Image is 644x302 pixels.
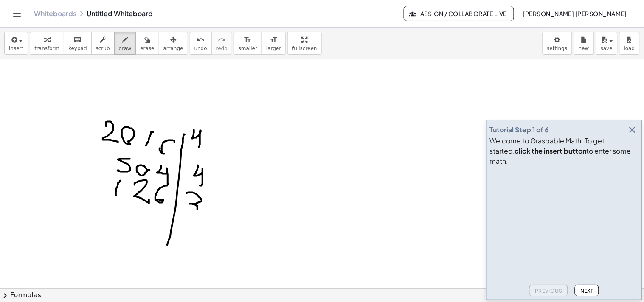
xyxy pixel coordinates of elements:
i: format_size [270,35,278,45]
span: draw [119,45,132,51]
span: smaller [239,45,257,51]
button: Next [575,285,599,296]
button: transform [30,32,64,55]
button: save [596,32,618,55]
button: format_sizelarger [262,32,286,55]
i: format_size [244,35,252,45]
button: load [619,32,640,55]
span: Next [580,288,593,294]
span: save [601,45,613,51]
span: fullscreen [292,45,317,51]
button: scrub [91,32,115,55]
span: Assign / Collaborate Live [411,10,507,17]
button: arrange [159,32,188,55]
button: insert [4,32,28,55]
button: new [574,32,594,55]
div: Welcome to Graspable Math! To get started, to enter some math. [490,136,638,166]
span: undo [194,45,207,51]
b: click the insert button [515,146,587,155]
span: keypad [68,45,87,51]
span: settings [547,45,568,51]
div: Tutorial Step 1 of 6 [490,125,549,135]
button: format_sizesmaller [234,32,262,55]
button: fullscreen [287,32,321,55]
button: undoundo [190,32,212,55]
span: erase [140,45,154,51]
span: redo [216,45,228,51]
button: Assign / Collaborate Live [404,6,515,21]
span: [PERSON_NAME] [PERSON_NAME] [523,10,627,17]
button: redoredo [211,32,232,55]
button: [PERSON_NAME] [PERSON_NAME] [516,6,634,21]
span: load [624,45,635,51]
i: redo [218,35,226,45]
button: erase [135,32,159,55]
a: Whiteboards [34,9,76,18]
i: keyboard [73,35,82,45]
i: undo [197,35,205,45]
span: insert [9,45,23,51]
button: Toggle navigation [10,7,24,20]
button: settings [543,32,572,55]
button: draw [114,32,136,55]
span: transform [34,45,59,51]
span: scrub [96,45,110,51]
span: new [579,45,589,51]
span: arrange [163,45,183,51]
span: larger [266,45,281,51]
button: keyboardkeypad [64,32,92,55]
